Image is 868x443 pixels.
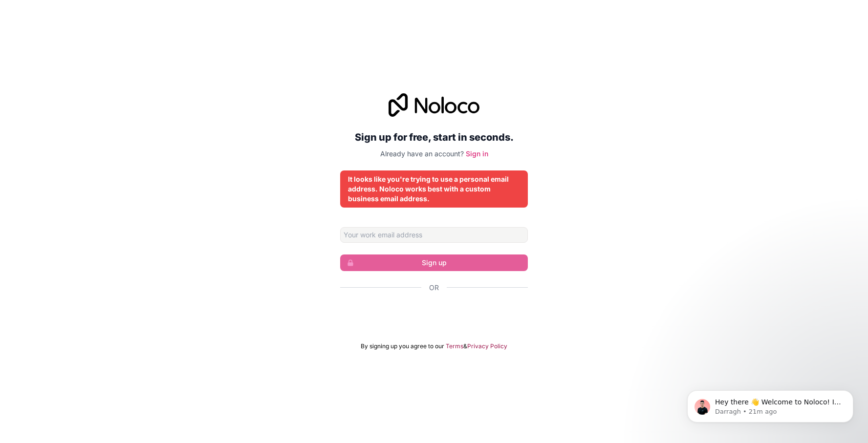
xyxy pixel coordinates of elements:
[429,283,439,293] span: Or
[340,128,528,146] h2: Sign up for free, start in seconds.
[380,149,464,158] span: Already have an account?
[340,254,528,271] button: Sign up
[467,342,507,350] a: Privacy Policy
[466,149,488,158] a: Sign in
[335,303,533,325] iframe: Sign in with Google Button
[361,342,444,350] span: By signing up you agree to our
[446,342,463,350] a: Terms
[673,370,868,438] iframe: Intercom notifications message
[463,342,467,350] span: &
[340,227,528,243] input: Email address
[348,174,520,204] div: It looks like you're trying to use a personal email address. Noloco works best with a custom busi...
